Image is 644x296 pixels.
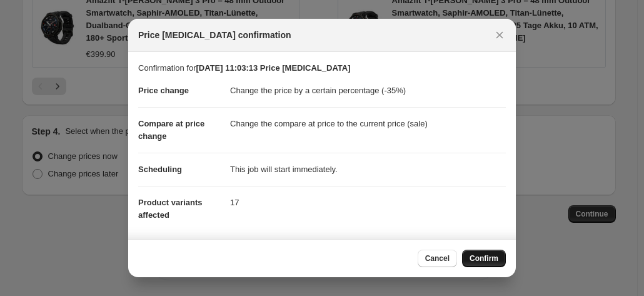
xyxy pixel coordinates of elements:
[230,107,506,140] dd: Change the compare at price to the current price (sale)
[138,165,182,174] span: Scheduling
[196,63,350,73] b: [DATE] 11:03:13 Price [MEDICAL_DATA]
[138,119,204,141] span: Compare at price change
[230,186,506,219] dd: 17
[138,198,203,220] span: Product variants affected
[138,29,291,41] span: Price [MEDICAL_DATA] confirmation
[425,253,450,263] span: Cancel
[418,250,457,267] button: Cancel
[230,74,506,107] dd: Change the price by a certain percentage (-35%)
[462,250,506,267] button: Confirm
[491,26,508,44] button: Close
[138,62,506,74] p: Confirmation for
[230,153,506,186] dd: This job will start immediately.
[138,86,189,95] span: Price change
[470,253,498,263] span: Confirm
